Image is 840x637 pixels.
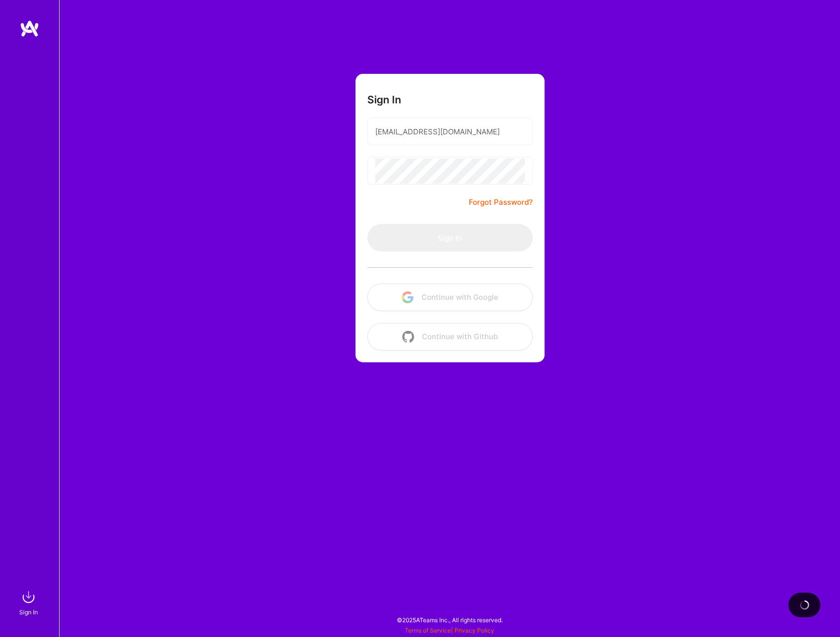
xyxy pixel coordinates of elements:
[367,323,533,350] button: Continue with Github
[367,94,401,106] h3: Sign In
[20,20,39,37] img: logo
[367,224,533,252] button: Sign In
[469,196,533,208] a: Forgot Password?
[59,607,840,632] div: © 2025 ATeams Inc., All rights reserved.
[405,627,451,634] a: Terms of Service
[402,291,414,303] img: icon
[402,331,414,343] img: icon
[454,627,494,634] a: Privacy Policy
[367,284,533,311] button: Continue with Google
[798,598,811,611] img: loading
[19,607,38,617] div: Sign In
[405,627,494,634] span: |
[21,587,38,617] a: sign inSign In
[375,119,525,144] input: Email...
[19,587,38,607] img: sign in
